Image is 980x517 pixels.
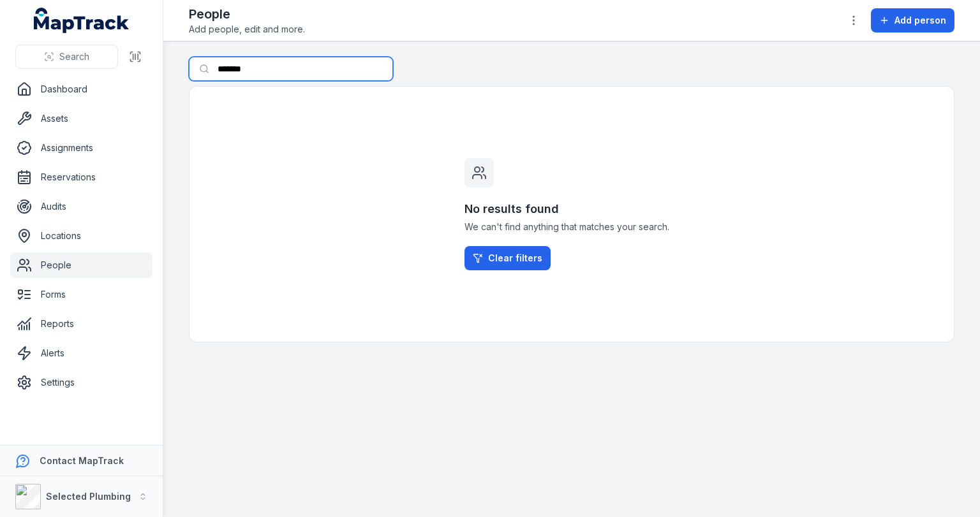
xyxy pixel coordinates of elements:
[46,491,131,502] strong: Selected Plumbing
[10,164,152,190] a: Reservations
[10,370,152,395] a: Settings
[34,8,130,33] a: MapTrack
[10,340,152,366] a: Alerts
[189,5,305,23] h2: People
[871,8,954,33] button: Add person
[15,45,118,69] button: Search
[464,200,679,218] h3: No results found
[464,246,551,270] a: Clear filters
[10,106,152,131] a: Assets
[10,252,152,278] a: People
[189,23,305,36] span: Add people, edit and more.
[464,221,679,233] span: We can't find anything that matches your search.
[10,194,152,219] a: Audits
[10,311,152,337] a: Reports
[10,135,152,161] a: Assignments
[10,76,152,102] a: Dashboard
[40,455,124,466] strong: Contact MapTrack
[10,282,152,307] a: Forms
[895,14,946,27] span: Add person
[10,223,152,249] a: Locations
[59,50,89,63] span: Search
